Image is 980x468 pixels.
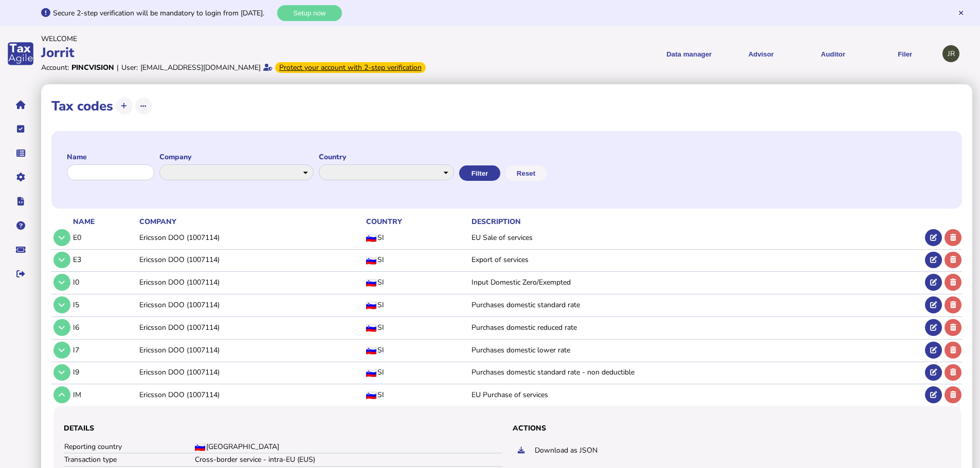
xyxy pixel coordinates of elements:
[469,294,923,315] td: Purchases domestic standard rate
[925,342,942,359] button: Edit tax code
[137,316,364,338] td: Ericsson DOO (1007114)
[140,63,261,72] div: [EMAIL_ADDRESS][DOMAIN_NAME]
[942,45,959,62] div: Profile settings
[366,323,469,332] div: SI
[366,234,376,242] img: SI flag
[194,453,502,466] td: Cross-border service - intra-EU (EUS)
[137,339,364,360] td: Ericsson DOO (1007114)
[53,252,70,269] button: Tax code details
[53,342,70,359] button: Tax code details
[657,41,721,66] button: Shows a dropdown of Data manager options
[53,364,70,381] button: Tax code details
[366,277,469,287] div: SI
[53,229,70,246] button: Tax code details
[10,215,31,236] button: Help pages
[801,41,865,66] button: Auditor
[71,216,137,227] th: Name
[945,386,961,403] button: Delete tax code
[469,316,923,338] td: Purchases domestic reduced rate
[137,272,364,293] td: Ericsson DOO (1007114)
[945,364,961,381] button: Delete tax code
[366,324,376,332] img: SI flag
[366,367,469,377] div: SI
[366,345,469,355] div: SI
[71,316,137,338] td: I6
[41,63,69,72] div: Account:
[513,423,951,433] h3: Actions
[366,347,376,354] img: SI flag
[873,41,937,66] button: Filer
[71,249,137,270] td: E3
[469,216,923,227] th: Description
[925,252,942,269] button: Edit tax code
[10,94,31,116] button: Home
[277,5,342,21] button: Setup now
[925,274,942,291] button: Edit tax code
[366,217,469,227] div: Country
[159,152,314,162] label: Company
[137,362,364,383] td: Ericsson DOO (1007114)
[71,362,137,383] td: I9
[729,41,793,66] button: Shows a dropdown of VAT Advisor options
[53,386,70,403] button: Tax code details
[41,34,487,44] div: Welcome
[366,257,376,265] img: SI flag
[945,319,961,336] button: Delete tax code
[67,152,154,162] label: Name
[71,63,114,72] div: Pincvision
[53,296,70,313] button: Tax code details
[366,391,376,399] img: SI flag
[513,442,530,459] button: Export tax code in JSON format
[137,294,364,315] td: Ericsson DOO (1007114)
[366,369,376,377] img: SI flag
[71,384,137,405] td: IM
[945,229,961,246] button: Delete tax code
[492,41,938,66] menu: navigate products
[469,339,923,360] td: Purchases domestic lower rate
[925,386,942,403] button: Edit tax code
[957,9,965,16] button: Hide message
[137,384,364,405] td: Ericsson DOO (1007114)
[64,440,194,453] td: Reporting country
[469,227,923,248] td: EU Sale of services
[366,279,376,287] img: SI flag
[925,319,942,336] button: Edit tax code
[469,384,923,405] td: EU Purchase of services
[195,443,205,451] img: SI flag
[53,319,70,336] button: Tax code details
[945,274,961,291] button: Delete tax code
[366,233,469,242] div: SI
[945,342,961,359] button: Delete tax code
[469,362,923,383] td: Purchases domestic standard rate - non deductible
[10,118,31,140] button: Tasks
[459,165,500,181] button: Filter
[10,166,31,188] button: Manage settings
[263,64,273,71] i: Email verified
[366,390,469,400] div: SI
[925,364,942,381] button: Edit tax code
[137,216,364,227] th: Company
[505,165,547,181] button: Reset
[194,440,502,453] td: [GEOGRAPHIC_DATA]
[925,229,942,246] button: Edit tax code
[41,44,487,62] div: Jorrit
[469,249,923,270] td: Export of services
[10,239,31,260] button: Raise a support ticket
[10,263,31,285] button: Sign out
[53,8,275,18] div: Secure 2-step verification will be mandatory to login from [DATE].
[51,97,113,115] h1: Tax codes
[71,339,137,360] td: I7
[71,227,137,248] td: E0
[535,445,951,455] div: Download as JSON
[366,302,376,309] img: SI flag
[945,252,961,269] button: Delete tax code
[275,62,426,73] div: From Oct 1, 2025, 2-step verification will be required to login. Set it up now...
[319,152,454,162] label: Country
[10,191,31,212] button: Developer hub links
[10,142,31,164] button: Data manager
[366,255,469,265] div: SI
[71,294,137,315] td: I5
[116,98,133,115] button: Add tax code
[135,98,152,115] button: More options...
[137,227,364,248] td: Ericsson DOO (1007114)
